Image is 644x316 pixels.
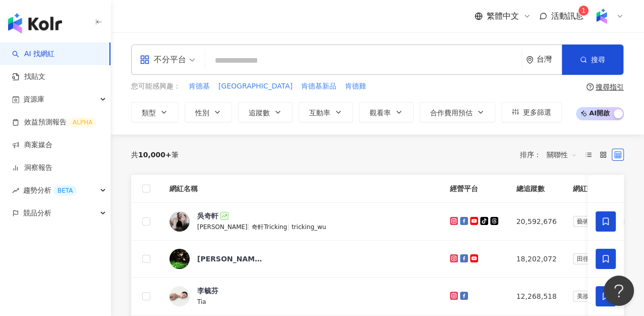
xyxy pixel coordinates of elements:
div: 吳奇軒 [197,211,218,221]
span: 藝術與娛樂 [573,216,611,227]
a: KOL Avatar[PERSON_NAME] [PERSON_NAME] [169,249,434,269]
td: 12,268,518 [508,278,565,315]
span: 互動率 [309,109,330,117]
span: 合作費用預估 [430,109,473,117]
img: KOL Avatar [169,211,190,232]
a: KOL Avatar李毓芬Tia [169,286,434,307]
span: 性別 [195,109,209,117]
th: 網紅名稱 [161,175,442,203]
span: 肯德雞 [345,81,366,92]
button: 合作費用預估 [420,102,495,122]
span: 1 [581,7,586,14]
img: KOL Avatar [169,286,190,306]
th: 總追蹤數 [508,175,565,203]
iframe: Help Scout Beacon - Open [604,276,634,306]
span: Tia [197,298,206,305]
span: 肯德基 [189,81,210,92]
a: KOL Avatar吳奇軒[PERSON_NAME]|奇軒Tricking|tricking_wu [169,211,434,232]
span: [PERSON_NAME] [197,223,248,231]
a: 洞察報告 [12,163,52,173]
span: rise [12,187,19,194]
div: 搜尋指引 [596,83,624,91]
a: 效益預測報告ALPHA [12,117,96,127]
span: 觀看率 [370,109,391,117]
span: 活動訊息 [551,11,583,21]
div: 排序： [520,147,582,163]
span: | [248,222,252,231]
img: Kolr%20app%20icon%20%281%29.png [592,7,611,26]
span: 追蹤數 [249,109,270,117]
button: 肯德基新品 [301,81,337,92]
button: 肯德雞 [344,81,367,92]
span: [GEOGRAPHIC_DATA] [218,81,292,92]
span: 更多篩選 [523,108,551,116]
th: 經營平台 [442,175,508,203]
span: 趨勢分析 [23,179,77,202]
button: [GEOGRAPHIC_DATA] [218,81,293,92]
button: 互動率 [299,102,353,122]
button: 更多篩選 [501,102,562,122]
button: 搜尋 [562,44,623,75]
td: 18,202,072 [508,241,565,278]
span: 田徑、馬拉松 [573,253,617,264]
img: logo [8,13,62,33]
div: 不分平台 [140,52,186,68]
button: 性別 [185,102,232,122]
button: 追蹤數 [238,102,292,122]
span: | [287,222,291,231]
span: 類型 [142,109,156,117]
span: 您可能感興趣： [131,81,181,92]
span: appstore [140,55,150,65]
a: 找貼文 [12,72,45,82]
div: 共 筆 [131,151,179,159]
span: 關聯性 [547,147,577,163]
sup: 1 [578,6,589,16]
a: 商案媒合 [12,140,52,150]
img: KOL Avatar [169,249,190,269]
div: [PERSON_NAME] [PERSON_NAME] [197,254,263,264]
button: 肯德基 [188,81,210,92]
a: searchAI 找網紅 [12,49,54,59]
span: 10,000+ [138,151,171,159]
span: tricking_wu [291,223,326,231]
span: 繁體中文 [487,11,519,22]
td: 20,592,676 [508,203,565,241]
button: 類型 [131,102,179,122]
span: 搜尋 [591,56,605,64]
span: 資源庫 [23,88,44,111]
div: 李毓芬 [197,286,218,296]
span: 肯德基新品 [301,81,336,92]
span: question-circle [587,83,594,91]
div: 台灣 [537,55,562,64]
div: BETA [53,186,77,196]
span: 競品分析 [23,202,51,224]
span: 美妝時尚 [573,291,605,302]
button: 觀看率 [359,102,414,122]
span: environment [526,56,534,64]
span: 奇軒Tricking [252,223,287,231]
